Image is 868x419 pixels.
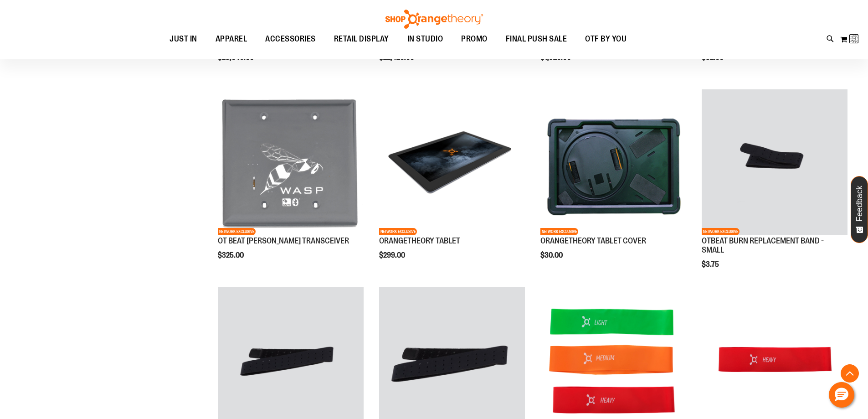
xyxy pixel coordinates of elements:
span: $325.00 [218,251,245,259]
a: ACCESSORIES [256,29,325,50]
span: IN STUDIO [407,29,443,49]
div: product [536,85,691,283]
a: IN STUDIO [398,29,452,49]
span: NETWORK EXCLUSIVE [540,228,578,235]
span: PROMO [461,29,488,49]
button: Feedback - Show survey [851,176,868,243]
button: Back To Top [841,364,859,383]
a: APPAREL [206,29,257,50]
a: Product image for ORANGETHEORY TABLETNETWORK EXCLUSIVE [379,89,525,237]
a: PROMO [452,29,497,50]
a: ORANGETHEORY TABLET COVER [540,236,646,245]
img: Loading... [850,33,861,44]
span: $30.00 [540,251,564,259]
img: Shop Orangetheory [384,10,484,29]
span: NETWORK EXCLUSIVE [702,228,740,235]
img: Product image for ORANGETHEORY TABLET COVER [540,89,686,235]
a: FINAL PUSH SALE [497,29,576,50]
span: OTF BY YOU [585,29,627,49]
div: product [213,85,368,283]
a: OTF BY YOU [576,29,636,50]
span: NETWORK EXCLUSIVE [218,228,256,235]
a: ORANGETHEORY TABLET [379,236,460,245]
span: RETAIL DISPLAY [334,29,389,49]
span: $3.75 [702,260,720,269]
a: OTBEAT BURN REPLACEMENT BAND - SMALL [702,236,824,254]
span: JUST IN [169,29,197,49]
a: Product image for OT BEAT POE TRANSCEIVERNETWORK EXCLUSIVE [218,89,364,237]
a: RETAIL DISPLAY [325,29,398,50]
span: NETWORK EXCLUSIVE [379,228,417,235]
img: Product image for OTBEAT BURN REPLACEMENT BAND - SMALL [702,89,847,235]
div: product [697,85,852,291]
span: ACCESSORIES [265,29,316,49]
a: OT BEAT [PERSON_NAME] TRANSCEIVER [218,236,349,245]
span: $299.00 [379,251,406,259]
span: FINAL PUSH SALE [506,29,567,49]
button: Loading... [840,32,859,47]
div: product [375,85,529,283]
button: Hello, have a question? Let’s chat. [829,382,854,408]
span: Feedback [855,186,864,222]
a: Product image for ORANGETHEORY TABLET COVERNETWORK EXCLUSIVE [540,89,686,237]
img: Product image for OT BEAT POE TRANSCEIVER [218,89,364,235]
a: JUST IN [160,29,206,50]
span: APPAREL [216,29,247,49]
a: Product image for OTBEAT BURN REPLACEMENT BAND - SMALLNETWORK EXCLUSIVE [702,89,847,237]
img: Product image for ORANGETHEORY TABLET [379,89,525,235]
